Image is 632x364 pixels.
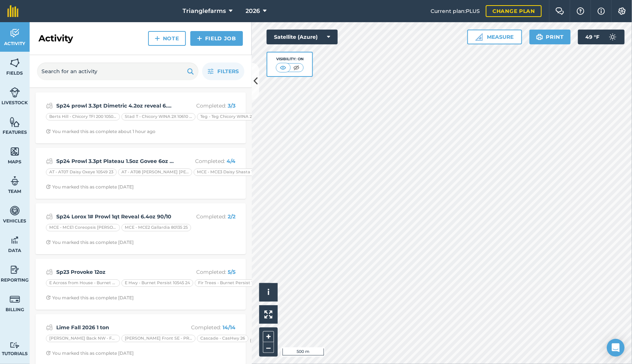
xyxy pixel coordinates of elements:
img: Four arrows, one pointing top left, one top right, one bottom right and the last bottom left [264,310,272,319]
strong: 3 / 3 [228,102,235,109]
button: Measure [467,30,522,44]
img: svg+xml;base64,PD94bWwgdmVyc2lvbj0iMS4wIiBlbmNvZGluZz0idXRmLTgiPz4KPCEtLSBHZW5lcmF0b3I6IEFkb2JlIE... [10,294,20,305]
div: You marked this as complete about 1 hour ago [46,129,156,135]
div: You marked this as complete [DATE] [46,350,134,356]
p: Completed : [177,102,235,110]
img: svg+xml;base64,PHN2ZyB4bWxucz0iaHR0cDovL3d3dy53My5vcmcvMjAwMC9zdmciIHdpZHRoPSIxNCIgaGVpZ2h0PSIyNC... [155,34,160,43]
button: Filters [202,62,244,80]
div: [PERSON_NAME] Back NW - Fallow [46,335,120,342]
img: Clock with arrow pointing clockwise [46,184,51,189]
div: Fir Trees - Burnet Persist 10545 22 [195,279,269,287]
img: svg+xml;base64,PHN2ZyB4bWxucz0iaHR0cDovL3d3dy53My5vcmcvMjAwMC9zdmciIHdpZHRoPSI1NiIgaGVpZ2h0PSI2MC... [10,116,20,127]
h2: Activity [39,33,73,44]
img: svg+xml;base64,PD94bWwgdmVyc2lvbj0iMS4wIiBlbmNvZGluZz0idXRmLTgiPz4KPCEtLSBHZW5lcmF0b3I6IEFkb2JlIE... [10,264,20,275]
div: You marked this as complete [DATE] [46,184,134,190]
a: Sp24 Lorox 1# Prowl 1qt Reveal 6.4oz 90/10Completed: 2/2MCE - MCE1 Coreopsis [PERSON_NAME] Leaved... [40,208,241,250]
div: MCE - MCE2 Gallardia 80135 25 [121,224,191,231]
span: Filters [217,67,239,75]
div: MCE - MCE1 Coreopsis [PERSON_NAME] Leaved 80080 25 [46,224,120,231]
div: Teg - Teg Chicory WINA 2X 10610 24 [197,113,271,120]
img: svg+xml;base64,PHN2ZyB4bWxucz0iaHR0cDovL3d3dy53My5vcmcvMjAwMC9zdmciIHdpZHRoPSI1NiIgaGVpZ2h0PSI2MC... [10,146,20,157]
button: Satellite (Azure) [267,30,338,44]
img: Two speech bubbles overlapping with the left bubble in the forefront [555,7,564,15]
div: Cascade - CasHwy 26 [197,335,248,342]
span: Current plan : PLUS [431,7,480,15]
img: Clock with arrow pointing clockwise [46,240,51,245]
div: Visibility: On [276,56,304,62]
div: Stad T - Chicory WINA 2X 10610 24 [121,113,195,120]
span: Trianglefarms [183,7,226,16]
strong: 5 / 5 [228,269,235,275]
a: Sp23 Provoke 12ozCompleted: 5/5E Across from House - Burnet Persist 10545 21E Hwy - Burnet Persis... [40,263,241,305]
img: Clock with arrow pointing clockwise [46,129,51,134]
img: svg+xml;base64,PHN2ZyB4bWxucz0iaHR0cDovL3d3dy53My5vcmcvMjAwMC9zdmciIHdpZHRoPSI1MCIgaGVpZ2h0PSI0MC... [292,64,301,71]
button: 49 °F [578,30,625,44]
p: Completed : [177,323,235,331]
img: svg+xml;base64,PHN2ZyB4bWxucz0iaHR0cDovL3d3dy53My5vcmcvMjAwMC9zdmciIHdpZHRoPSIxOSIgaGVpZ2h0PSIyNC... [187,67,194,76]
img: svg+xml;base64,PD94bWwgdmVyc2lvbj0iMS4wIiBlbmNvZGluZz0idXRmLTgiPz4KPCEtLSBHZW5lcmF0b3I6IEFkb2JlIE... [10,87,20,98]
img: svg+xml;base64,PHN2ZyB4bWxucz0iaHR0cDovL3d3dy53My5vcmcvMjAwMC9zdmciIHdpZHRoPSIxNCIgaGVpZ2h0PSIyNC... [197,34,202,43]
span: 2026 [246,7,260,16]
span: i [267,288,270,297]
strong: Sp24 Lorox 1# Prowl 1qt Reveal 6.4oz 90/10 [56,212,174,221]
img: fieldmargin Logo [7,5,19,17]
img: svg+xml;base64,PD94bWwgdmVyc2lvbj0iMS4wIiBlbmNvZGluZz0idXRmLTgiPz4KPCEtLSBHZW5lcmF0b3I6IEFkb2JlIE... [10,342,20,349]
strong: Sp24 prowl 3.3pt Dimetric 4.2oz reveal 6.4 vida 1. [56,102,174,110]
div: E Hwy - Burnet Persist 10545 24 [121,279,193,287]
div: Berts Hill - Chicory TFI 200 10503 23 [46,113,120,120]
div: You marked this as complete [DATE] [46,239,134,245]
img: svg+xml;base64,PHN2ZyB4bWxucz0iaHR0cDovL3d3dy53My5vcmcvMjAwMC9zdmciIHdpZHRoPSIxOSIgaGVpZ2h0PSIyNC... [536,33,543,41]
div: E Across from House - Burnet Persist 10545 21 [46,279,120,287]
div: AT - AT08 [PERSON_NAME] [PERSON_NAME] 80185 23 [118,169,192,176]
img: svg+xml;base64,PD94bWwgdmVyc2lvbj0iMS4wIiBlbmNvZGluZz0idXRmLTgiPz4KPCEtLSBHZW5lcmF0b3I6IEFkb2JlIE... [46,101,53,110]
img: svg+xml;base64,PHN2ZyB4bWxucz0iaHR0cDovL3d3dy53My5vcmcvMjAwMC9zdmciIHdpZHRoPSIxNyIgaGVpZ2h0PSIxNy... [598,7,605,16]
a: Note [148,31,186,46]
div: You marked this as complete [DATE] [46,295,134,301]
p: Completed : [177,268,235,276]
img: A cog icon [618,7,626,15]
button: + [263,331,274,342]
div: AT - AT07 Daisy Oxeye 10549 23 [46,169,117,176]
a: Sp24 prowl 3.3pt Dimetric 4.2oz reveal 6.4 vida 1.Completed: 3/3Berts Hill - Chicory TFI 200 1050... [40,97,241,139]
a: Field Job [190,31,243,46]
button: i [259,283,278,302]
strong: 14 / 14 [223,324,235,331]
img: A question mark icon [576,7,585,15]
img: Ruler icon [475,33,483,41]
img: svg+xml;base64,PD94bWwgdmVyc2lvbj0iMS4wIiBlbmNvZGluZz0idXRmLTgiPz4KPCEtLSBHZW5lcmF0b3I6IEFkb2JlIE... [10,28,20,39]
p: Completed : [177,212,235,221]
a: Change plan [486,5,542,17]
img: Clock with arrow pointing clockwise [46,295,51,300]
strong: 4 / 4 [227,158,235,164]
img: svg+xml;base64,PD94bWwgdmVyc2lvbj0iMS4wIiBlbmNvZGluZz0idXRmLTgiPz4KPCEtLSBHZW5lcmF0b3I6IEFkb2JlIE... [605,30,620,44]
img: svg+xml;base64,PD94bWwgdmVyc2lvbj0iMS4wIiBlbmNvZGluZz0idXRmLTgiPz4KPCEtLSBHZW5lcmF0b3I6IEFkb2JlIE... [10,176,20,187]
img: svg+xml;base64,PD94bWwgdmVyc2lvbj0iMS4wIiBlbmNvZGluZz0idXRmLTgiPz4KPCEtLSBHZW5lcmF0b3I6IEFkb2JlIE... [46,268,53,276]
small: (+ 11 ) [250,338,258,343]
a: Sp24 Prowl 3.3pt Plateau 1.5oz Govee 6oz reveal 6.Completed: 4/4AT - AT07 Daisy Oxeye 10549 23AT ... [40,152,241,194]
div: [PERSON_NAME] Front SE - PRG Preference 30286 22 [121,335,195,342]
div: MCE - MCE3 Daisy Shasta 10154 25 [194,169,268,176]
img: svg+xml;base64,PHN2ZyB4bWxucz0iaHR0cDovL3d3dy53My5vcmcvMjAwMC9zdmciIHdpZHRoPSI1MCIgaGVpZ2h0PSI0MC... [278,64,288,71]
strong: Sp24 Prowl 3.3pt Plateau 1.5oz Govee 6oz reveal 6. [56,157,174,165]
button: – [263,342,274,353]
img: svg+xml;base64,PD94bWwgdmVyc2lvbj0iMS4wIiBlbmNvZGluZz0idXRmLTgiPz4KPCEtLSBHZW5lcmF0b3I6IEFkb2JlIE... [10,205,20,216]
img: svg+xml;base64,PD94bWwgdmVyc2lvbj0iMS4wIiBlbmNvZGluZz0idXRmLTgiPz4KPCEtLSBHZW5lcmF0b3I6IEFkb2JlIE... [46,323,53,332]
img: Clock with arrow pointing clockwise [46,351,51,356]
strong: 2 / 2 [228,213,235,220]
img: svg+xml;base64,PD94bWwgdmVyc2lvbj0iMS4wIiBlbmNvZGluZz0idXRmLTgiPz4KPCEtLSBHZW5lcmF0b3I6IEFkb2JlIE... [46,157,53,166]
img: svg+xml;base64,PD94bWwgdmVyc2lvbj0iMS4wIiBlbmNvZGluZz0idXRmLTgiPz4KPCEtLSBHZW5lcmF0b3I6IEFkb2JlIE... [46,212,53,221]
input: Search for an activity [37,62,198,80]
strong: Lime Fall 2026 1 ton [56,323,174,331]
strong: Sp23 Provoke 12oz [56,268,174,276]
a: Lime Fall 2026 1 tonCompleted: 14/14[PERSON_NAME] Back NW - Fallow[PERSON_NAME] Front SE - PRG Pr... [40,319,241,361]
img: svg+xml;base64,PD94bWwgdmVyc2lvbj0iMS4wIiBlbmNvZGluZz0idXRmLTgiPz4KPCEtLSBHZW5lcmF0b3I6IEFkb2JlIE... [10,235,20,246]
div: Open Intercom Messenger [607,339,625,357]
span: 49 ° F [585,30,599,44]
p: Completed : [177,157,235,165]
button: Print [529,30,571,44]
img: svg+xml;base64,PHN2ZyB4bWxucz0iaHR0cDovL3d3dy53My5vcmcvMjAwMC9zdmciIHdpZHRoPSI1NiIgaGVpZ2h0PSI2MC... [10,57,20,68]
